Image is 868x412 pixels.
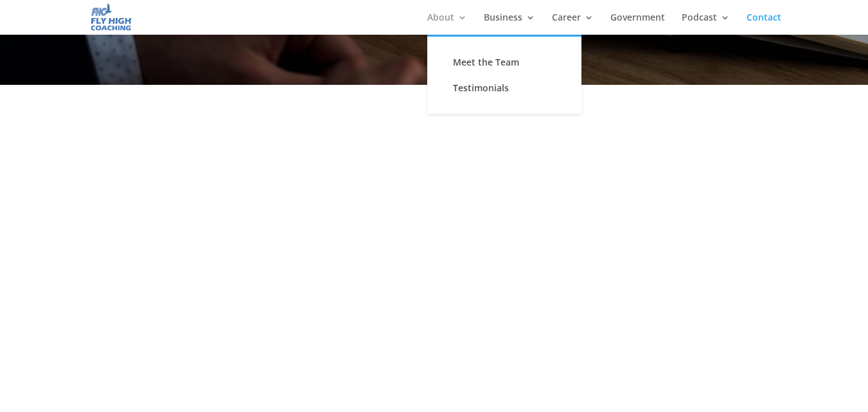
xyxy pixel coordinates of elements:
[440,49,569,75] a: Meet the Team
[747,13,781,35] a: Contact
[682,13,730,35] a: Podcast
[440,75,569,101] a: Testimonials
[610,13,665,35] a: Government
[90,3,132,31] img: Fly High Coaching
[427,13,467,35] a: About
[484,13,535,35] a: Business
[552,13,594,35] a: Career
